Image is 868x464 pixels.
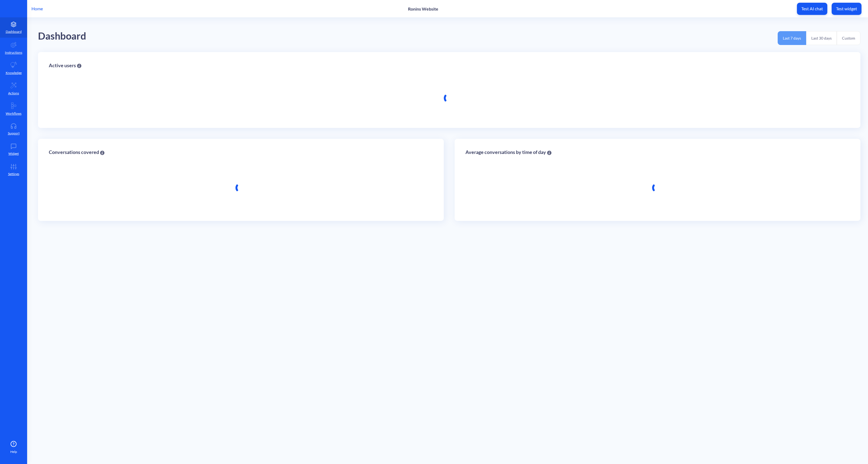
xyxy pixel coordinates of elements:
[837,31,860,45] button: Custom
[5,50,22,55] p: Instructions
[6,29,22,34] p: Dashboard
[465,150,551,155] div: Average conversations by time of day
[6,70,22,75] p: Knowledge
[38,28,86,44] div: Dashboard
[806,31,837,45] button: Last 30 days
[49,63,81,68] div: Active users
[408,6,438,11] p: Ronins Website
[49,150,104,155] div: Conversations covered
[6,111,21,116] p: Workflows
[8,91,19,96] p: Actions
[778,31,806,45] button: Last 7 days
[832,3,861,15] button: Test widget
[8,151,19,156] p: Widget
[8,172,19,176] p: Settings
[797,3,827,15] button: Test AI chat
[836,6,857,11] p: Test widget
[31,5,43,12] p: Home
[801,6,823,11] p: Test AI chat
[8,131,20,136] p: Support
[10,449,17,454] span: Help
